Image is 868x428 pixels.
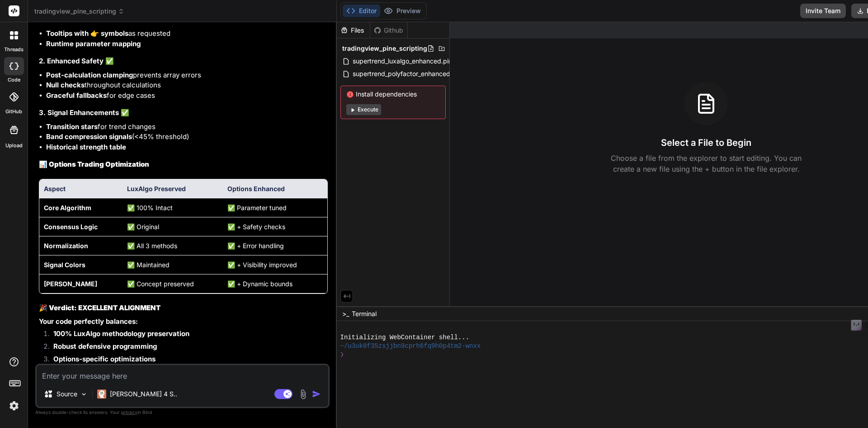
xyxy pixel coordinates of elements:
[46,132,328,142] li: (<45% threshold)
[346,104,381,115] button: Execute
[340,333,470,342] span: Initializing WebContainer shell...
[298,389,308,399] img: attachment
[46,122,98,131] strong: Transition stars
[5,108,22,115] label: GitHub
[123,217,223,236] td: ✅ Original
[46,132,132,141] strong: Band compression signals
[661,136,751,149] h3: Select a File to Begin
[4,46,24,53] label: threads
[352,68,466,79] span: supertrend_polyfactor_enhanced.pine
[46,81,85,89] strong: Null checks
[44,242,88,250] strong: Normalization
[80,390,88,398] img: Pick Models
[127,185,186,192] strong: LuxAlgo Preserved
[223,217,327,236] td: ✅ + Safety checks
[800,4,846,18] button: Invite Team
[123,255,223,274] td: ✅ Maintained
[340,351,345,359] span: ❯
[5,142,23,149] label: Upload
[223,274,327,293] td: ✅ + Dynamic bounds
[380,5,425,17] button: Preview
[34,7,124,16] span: tradingview_pine_scripting
[340,342,481,351] span: ~/u3uk0f35zsjjbn9cprh6fq9h0p4tm2-wnxx
[352,309,377,318] span: Terminal
[342,309,349,318] span: >_
[223,198,327,217] td: ✅ Parameter tuned
[342,44,427,53] span: tradingview_pine_scripting
[370,26,407,35] div: Github
[57,390,77,399] p: Source
[46,71,133,79] strong: Post-calculation clamping
[46,70,328,81] li: prevents array errors
[352,56,457,67] span: supertrend_luxalgo_enhanced.pine
[337,26,370,35] div: Files
[44,261,85,269] strong: Signal Colors
[44,185,66,192] strong: Aspect
[123,236,223,255] td: ✅ All 3 methods
[44,223,98,231] strong: Consensus Logic
[39,108,129,117] strong: 3. Signal Enhancements ✅
[8,76,20,84] label: code
[46,29,128,38] strong: Tooltips with 👉 symbols
[39,303,160,312] strong: 🎉 Verdict: EXCELLENT ALIGNMENT
[46,39,141,48] strong: Runtime parameter mapping
[46,29,328,39] li: as requested
[44,204,91,212] strong: Core Algorithm
[39,317,138,326] strong: Your code perfectly balances:
[123,198,223,217] td: ✅ 100% Intact
[46,143,126,151] strong: Historical strength table
[110,390,177,399] p: [PERSON_NAME] 4 S..
[35,408,330,417] p: Always double-check its answers. Your in Bind
[121,409,137,415] span: privacy
[46,91,107,100] strong: Graceful fallbacks
[39,160,149,168] strong: 📊 Options Trading Optimization
[312,390,321,399] img: icon
[53,355,156,363] strong: Options-specific optimizations
[46,80,328,91] li: throughout calculations
[46,122,328,132] li: for trend changes
[46,91,328,101] li: for edge cases
[605,153,807,174] p: Choose a file from the explorer to start editing. You can create a new file using the + button in...
[223,236,327,255] td: ✅ + Error handling
[343,5,380,17] button: Editor
[6,398,22,414] img: settings
[227,185,285,192] strong: Options Enhanced
[53,329,189,338] strong: 100% LuxAlgo methodology preservation
[39,57,114,65] strong: 2. Enhanced Safety ✅
[53,342,157,351] strong: Robust defensive programming
[97,390,106,399] img: Claude 4 Sonnet
[346,90,440,99] span: Install dependencies
[223,255,327,274] td: ✅ + Visibility improved
[44,280,97,288] strong: [PERSON_NAME]
[123,274,223,293] td: ✅ Concept preserved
